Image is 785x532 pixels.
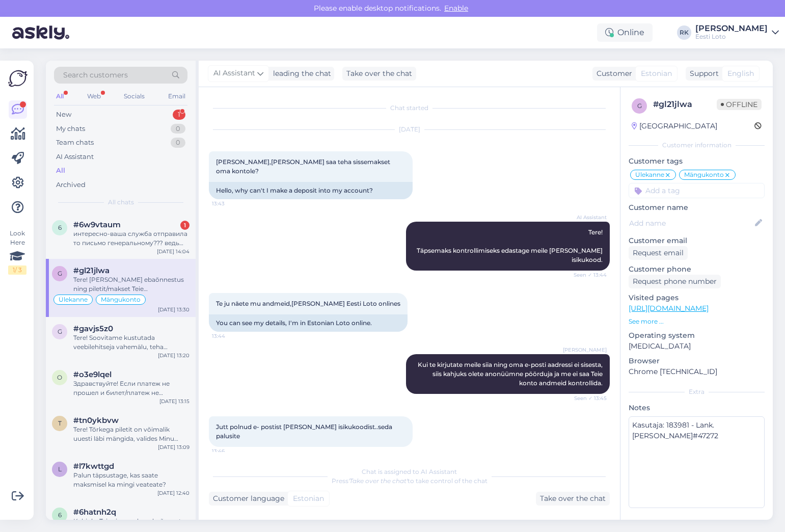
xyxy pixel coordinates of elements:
[653,98,717,111] div: # gl21jlwa
[563,346,607,354] span: [PERSON_NAME]
[216,158,392,175] span: [PERSON_NAME],[PERSON_NAME] saa teha sissemakset oma kontole?
[58,419,62,427] span: t
[684,172,724,178] span: Mängukonto
[73,220,121,229] span: #6w9vtaum
[180,221,190,230] div: 1
[101,297,141,303] span: Mängukonto
[441,4,471,13] span: Enable
[569,394,607,402] span: Seen ✓ 13:45
[695,24,779,41] a: [PERSON_NAME]Eesti Loto
[342,67,416,81] div: Take over the chat
[56,180,86,190] div: Archived
[56,152,94,162] div: AI Assistant
[212,447,250,455] span: 13:46
[73,379,190,397] div: Здравствуйте! Если платеж не прошел и билет/платеж не появился на вашем игровом счете, пожалуйста...
[629,275,721,288] div: Request phone number
[85,90,103,103] div: Web
[209,103,610,113] div: Chat started
[677,25,691,40] div: RK
[158,352,190,359] div: [DATE] 13:20
[8,69,28,88] img: Askly Logo
[56,166,65,176] div: All
[73,370,112,379] span: #o3e9lqel
[8,265,26,275] div: 1 / 3
[216,423,394,440] span: Jutt polnud e- postist [PERSON_NAME] isikukoodist..seda palusite
[569,271,607,279] span: Seen ✓ 13:44
[629,292,765,303] p: Visited pages
[536,492,610,506] div: Take over the chat
[213,68,255,79] span: AI Assistant
[629,330,765,341] p: Operating system
[73,266,110,275] span: #gl21jlwa
[632,121,717,131] div: [GEOGRAPHIC_DATA]
[73,333,190,352] div: Tere! Soovitame kustutada veebilehitseja vahemälu, teha seadmele taaskäivituse või kasutada teist...
[629,218,753,229] input: Add name
[629,403,765,413] p: Notes
[637,102,642,110] span: g
[73,508,116,517] span: #6hatnh2q
[56,124,85,134] div: My chats
[629,304,709,313] a: [URL][DOMAIN_NAME]
[418,361,604,387] span: Kui te kirjutate meile siia ning oma e-posti aadressi ei sisesta, siis kahjuks olete anonüümne pö...
[216,300,400,307] span: Te ju näete mu andmeid,[PERSON_NAME] Eesti Loto onlines
[8,229,26,275] div: Look Here
[629,341,765,352] p: [MEDICAL_DATA]
[73,416,119,425] span: #tn0ykbvw
[362,468,457,475] span: Chat is assigned to AI Assistant
[629,387,765,396] div: Extra
[173,110,185,120] div: 1
[73,462,114,471] span: #l7kwttgd
[209,125,610,134] div: [DATE]
[63,70,128,81] span: Search customers
[629,356,765,366] p: Browser
[629,366,765,377] p: Chrome [TECHNICAL_ID]
[73,275,190,294] div: Tere! [PERSON_NAME] ebaõnnestus ning piletit/makset Teie mängukontole ei ilmunud, palume edastada...
[629,246,688,260] div: Request email
[695,33,768,41] div: Eesti Loto
[569,214,607,221] span: AI Assistant
[159,397,190,405] div: [DATE] 13:15
[348,477,408,485] i: 'Take over the chat'
[212,332,250,340] span: 13:44
[59,297,88,303] span: Ülekanne
[58,465,62,473] span: l
[629,156,765,167] p: Customer tags
[171,124,185,134] div: 0
[171,138,185,148] div: 0
[157,248,190,255] div: [DATE] 14:04
[57,374,62,381] span: o
[56,138,94,148] div: Team chats
[635,172,664,178] span: Ülekanne
[58,224,62,231] span: 6
[157,489,190,497] div: [DATE] 12:40
[269,68,331,79] div: leading the chat
[73,229,190,248] div: интересно-ваша служба отправила то письмо генеральному??? ведь посылал и так-вот только что оплат...
[58,270,62,277] span: g
[592,68,632,79] div: Customer
[629,317,765,326] p: See more ...
[122,90,147,103] div: Socials
[332,477,488,485] span: Press to take control of the chat
[686,68,719,79] div: Support
[73,425,190,443] div: Tere! Tõrkega piletit on võimalik uuesti läbi mängida, valides Minu piletid – e-kiirloteriid. Kui...
[293,493,324,504] span: Estonian
[629,416,765,508] textarea: Kasutaja: 183981 - Lank.[PERSON_NAME]#47272
[641,68,672,79] span: Estonian
[58,511,62,519] span: 6
[209,314,408,332] div: You can see my details, I'm in Estonian Loto online.
[166,90,187,103] div: Email
[209,493,284,504] div: Customer language
[212,200,250,207] span: 13:43
[695,24,768,33] div: [PERSON_NAME]
[209,182,413,199] div: Hello, why can't I make a deposit into my account?
[54,90,66,103] div: All
[597,23,653,42] div: Online
[158,306,190,313] div: [DATE] 13:30
[629,202,765,213] p: Customer name
[629,183,765,198] input: Add a tag
[73,471,190,489] div: Palun täpsustage, kas saate maksmisel ka mingi veateate?
[717,99,762,110] span: Offline
[56,110,71,120] div: New
[108,198,134,207] span: All chats
[58,328,62,335] span: g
